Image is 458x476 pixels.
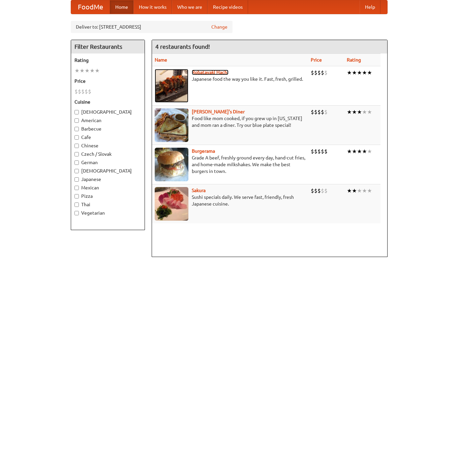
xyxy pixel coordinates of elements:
li: $ [324,187,328,194]
li: ★ [357,69,362,76]
li: $ [78,88,81,95]
label: Mexican [74,184,141,191]
p: Grade A beef, freshly ground every day, hand-cut fries, and home-made milkshakes. We make the bes... [155,154,305,175]
li: $ [317,108,321,116]
li: $ [317,69,321,76]
li: ★ [74,67,80,74]
li: $ [81,88,85,95]
label: German [74,159,141,166]
img: sallys.jpg [155,108,188,142]
li: ★ [85,67,90,74]
input: Chinese [74,144,79,148]
li: $ [314,187,317,194]
li: $ [88,88,91,95]
p: Food like mom cooked, if you grew up in [US_STATE] and mom ran a diner. Try our blue plate special! [155,115,305,129]
li: $ [314,69,317,76]
img: robatayaki.jpg [155,69,188,103]
label: Czech / Slovak [74,151,141,157]
li: $ [311,108,314,116]
a: Rating [347,57,361,63]
a: Name [155,57,167,63]
li: ★ [347,148,352,155]
li: $ [85,88,88,95]
h5: Cuisine [74,99,141,105]
label: Chinese [74,142,141,149]
a: Robatayaki Hachi [192,70,228,75]
input: [DEMOGRAPHIC_DATA] [74,169,79,173]
a: Home [110,0,133,14]
li: $ [321,108,324,116]
li: ★ [80,67,85,74]
a: Sakura [192,188,206,193]
input: Barbecue [74,127,79,131]
li: $ [311,69,314,76]
a: Who we are [172,0,208,14]
a: Price [311,57,322,63]
li: ★ [347,108,352,116]
a: How it works [133,0,172,14]
li: $ [324,108,328,116]
div: Deliver to: [STREET_ADDRESS] [71,21,233,33]
li: $ [311,148,314,155]
label: Barbecue [74,125,141,132]
a: Help [360,0,380,14]
li: ★ [90,67,95,74]
li: ★ [357,187,362,194]
li: ★ [352,108,357,116]
label: [DEMOGRAPHIC_DATA] [74,109,141,115]
label: Cafe [74,134,141,141]
a: FoodMe [71,0,110,14]
h4: Filter Restaurants [71,40,145,53]
li: $ [317,187,321,194]
input: Pizza [74,194,79,198]
label: Japanese [74,176,141,183]
label: Vegetarian [74,210,141,216]
label: [DEMOGRAPHIC_DATA] [74,168,141,174]
h5: Price [74,78,141,84]
ng-pluralize: 4 restaurants found! [155,43,210,50]
li: ★ [367,108,372,116]
label: Pizza [74,193,141,199]
li: ★ [352,187,357,194]
label: American [74,117,141,124]
a: Recipe videos [208,0,248,14]
li: ★ [367,148,372,155]
li: ★ [362,148,367,155]
a: Burgerama [192,148,215,154]
li: $ [311,187,314,194]
input: German [74,160,79,165]
a: Change [211,24,227,30]
label: Thai [74,201,141,208]
li: $ [314,148,317,155]
li: $ [324,148,328,155]
input: Cafe [74,135,79,140]
li: ★ [347,187,352,194]
p: Sushi specials daily. We serve fast, friendly, fresh Japanese cuisine. [155,194,305,207]
p: Japanese food the way you like it. Fast, fresh, grilled. [155,76,305,82]
input: [DEMOGRAPHIC_DATA] [74,110,79,114]
li: $ [321,187,324,194]
li: $ [74,88,78,95]
input: Czech / Slovak [74,152,79,156]
img: burgerama.jpg [155,148,188,181]
li: ★ [357,108,362,116]
input: Mexican [74,186,79,190]
li: $ [324,69,328,76]
input: American [74,118,79,123]
input: Japanese [74,177,79,182]
li: $ [317,148,321,155]
input: Vegetarian [74,211,79,215]
li: $ [321,148,324,155]
li: ★ [352,148,357,155]
li: ★ [347,69,352,76]
li: $ [321,69,324,76]
a: [PERSON_NAME]'s Diner [192,109,245,114]
li: ★ [357,148,362,155]
li: ★ [362,69,367,76]
li: ★ [367,187,372,194]
li: $ [314,108,317,116]
li: ★ [352,69,357,76]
